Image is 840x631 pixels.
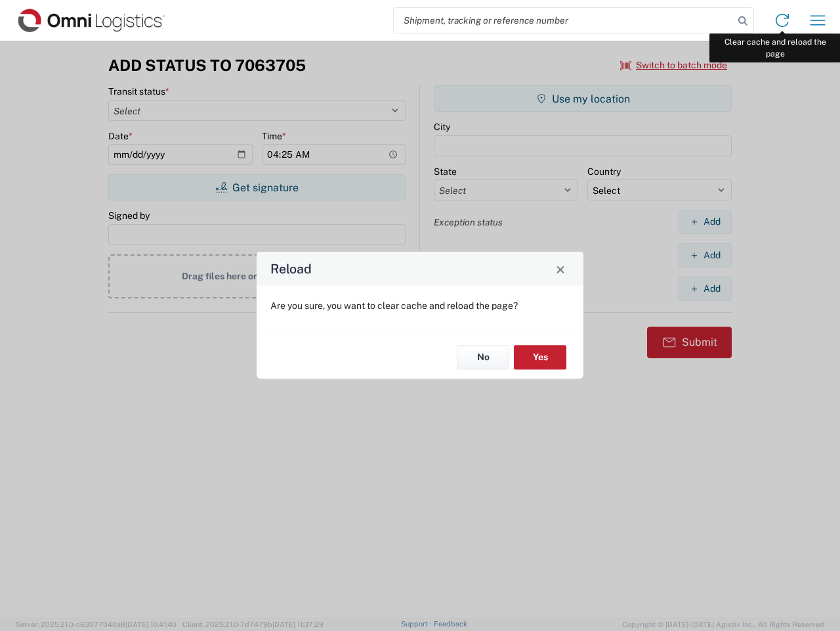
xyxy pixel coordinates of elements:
button: Yes [514,345,566,369]
button: No [457,345,509,369]
input: Shipment, tracking or reference number [394,8,734,33]
p: Are you sure, you want to clear cache and reload the page? [270,300,570,312]
h4: Reload [270,260,312,279]
button: Close [551,260,570,278]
